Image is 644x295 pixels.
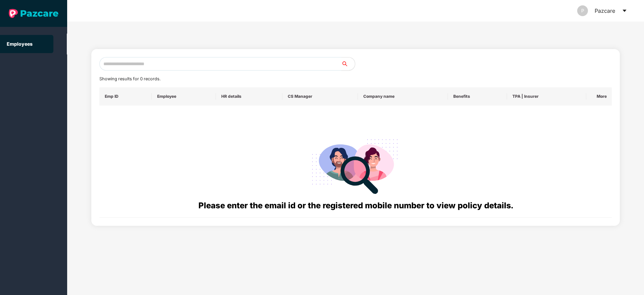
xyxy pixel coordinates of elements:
[448,87,507,106] th: Benefits
[307,131,404,199] img: svg+xml;base64,PHN2ZyB4bWxucz0iaHR0cDovL3d3dy53My5vcmcvMjAwMC9zdmciIHdpZHRoPSIyODgiIGhlaWdodD0iMj...
[198,201,513,210] span: Please enter the email id or the registered mobile number to view policy details.
[358,87,448,106] th: Company name
[341,57,355,71] button: search
[581,5,584,16] span: P
[282,87,358,106] th: CS Manager
[586,87,612,106] th: More
[341,61,355,67] span: search
[622,8,627,13] span: caret-down
[99,87,152,106] th: Emp ID
[216,87,282,106] th: HR details
[152,87,216,106] th: Employee
[507,87,586,106] th: TPA | Insurer
[7,41,33,47] a: Employees
[99,76,160,81] span: Showing results for 0 records.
